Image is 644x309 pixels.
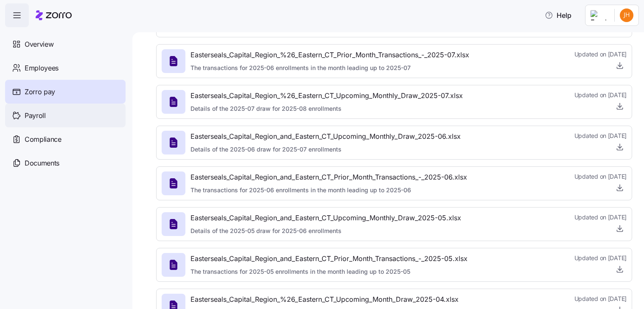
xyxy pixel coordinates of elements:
[190,172,467,183] span: Easterseals_Capital_Region_and_Eastern_CT_Prior_Month_Transactions_-_2025-06.xlsx
[574,254,627,262] span: Updated on [DATE]
[5,80,126,104] a: Zorro pay
[5,151,126,175] a: Documents
[190,253,468,264] span: Easterseals_Capital_Region_and_Eastern_CT_Prior_Month_Transactions_-_2025-05.xlsx
[574,213,627,222] span: Updated on [DATE]
[574,91,627,99] span: Updated on [DATE]
[190,227,461,235] span: Details of the 2025-05 draw for 2025-06 enrollments
[5,127,126,151] a: Compliance
[574,172,627,181] span: Updated on [DATE]
[190,104,463,113] span: Details of the 2025-07 draw for 2025-08 enrollments
[190,131,461,142] span: Easterseals_Capital_Region_and_Eastern_CT_Upcoming_Monthly_Draw_2025-06.xlsx
[591,10,608,20] img: Employer logo
[190,294,459,305] span: Easterseals_Capital_Region_%26_Eastern_CT_Upcoming_Month_Draw_2025-04.xlsx
[190,267,468,276] span: The transactions for 2025-05 enrollments in the month leading up to 2025-05
[574,295,627,303] span: Updated on [DATE]
[190,145,461,154] span: Details of the 2025-06 draw for 2025-07 enrollments
[190,213,461,223] span: Easterseals_Capital_Region_and_Eastern_CT_Upcoming_Monthly_Draw_2025-05.xlsx
[25,39,53,50] span: Overview
[190,186,467,194] span: The transactions for 2025-06 enrollments in the month leading up to 2025-06
[5,56,126,80] a: Employees
[25,87,55,97] span: Zorro pay
[190,90,463,101] span: Easterseals_Capital_Region_%26_Eastern_CT_Upcoming_Monthly_Draw_2025-07.xlsx
[5,104,126,127] a: Payroll
[190,64,469,72] span: The transactions for 2025-06 enrollments in the month leading up to 2025-07
[620,8,633,22] img: ce272918e4e19d881d629216a37b5f0b
[25,63,59,73] span: Employees
[25,134,62,145] span: Compliance
[190,50,469,60] span: Easterseals_Capital_Region_%26_Eastern_CT_Prior_Month_Transactions_-_2025-07.xlsx
[538,7,578,24] button: Help
[25,110,46,121] span: Payroll
[25,158,59,169] span: Documents
[5,32,126,56] a: Overview
[545,10,571,20] span: Help
[574,132,627,140] span: Updated on [DATE]
[574,50,627,59] span: Updated on [DATE]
